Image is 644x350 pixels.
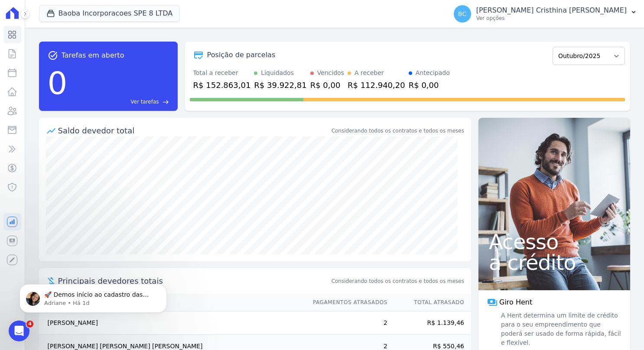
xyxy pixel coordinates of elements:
[416,68,450,78] div: Antecipado
[332,127,464,135] div: Considerando todos os contratos e todos os meses
[193,68,251,78] div: Total a receber
[193,79,251,91] div: R$ 152.863,01
[130,98,159,106] span: Ver tarefas
[332,277,464,285] span: Considerando todos os contratos e todos os meses
[39,5,180,22] button: Baoba Incorporacoes SPE 8 LTDA
[71,98,169,106] a: Ver tarefas east
[447,2,644,26] button: BC [PERSON_NAME] Cristhina [PERSON_NAME] Ver opções
[499,297,532,308] span: Giro Hent
[409,79,450,91] div: R$ 0,00
[163,99,169,105] span: east
[62,50,124,61] span: Tarefas em aberto
[58,275,330,287] span: Principais devedores totais
[254,79,306,91] div: R$ 39.922,81
[355,68,384,78] div: A receber
[207,50,276,60] div: Posição de parcelas
[499,311,621,347] span: A Hent determina um limite de crédito para o seu empreendimento que poderá ser usado de forma ráp...
[7,266,180,327] iframe: Intercom notifications mensagem
[58,125,330,136] div: Saldo devedor total
[26,321,33,327] span: 4
[388,311,471,335] td: R$ 1.139,46
[305,311,388,335] td: 2
[38,25,148,213] span: 🚀 Demos início ao cadastro das Contas Digitais Arke! Iniciamos a abertura para clientes do modelo...
[48,50,58,61] span: task_alt
[305,294,388,311] th: Pagamentos Atrasados
[489,252,620,273] span: a crédito
[489,231,620,252] span: Acesso
[317,68,344,78] div: Vencidos
[261,68,294,78] div: Liquidados
[310,79,344,91] div: R$ 0,00
[48,61,68,106] div: 0
[348,79,405,91] div: R$ 112.940,20
[476,6,627,15] p: [PERSON_NAME] Cristhina [PERSON_NAME]
[458,11,466,17] span: BC
[9,321,29,341] iframe: Intercom live chat
[38,33,150,41] p: Message from Adriane, sent Há 1d
[476,15,627,22] p: Ver opções
[388,294,471,311] th: Total Atrasado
